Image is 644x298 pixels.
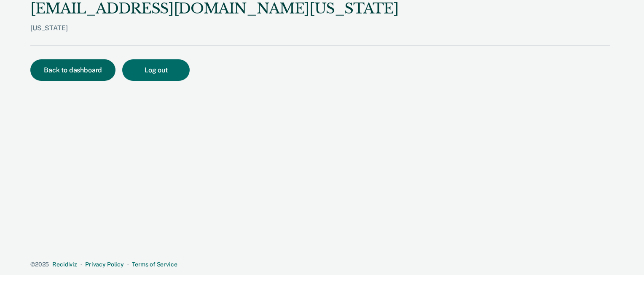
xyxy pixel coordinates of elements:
[30,261,610,268] div: · ·
[52,261,77,268] a: Recidiviz
[30,24,398,45] div: [US_STATE]
[30,59,115,81] button: Back to dashboard
[122,59,190,81] button: Log out
[85,261,124,268] a: Privacy Policy
[30,67,122,74] a: Back to dashboard
[132,261,177,268] a: Terms of Service
[30,261,49,268] span: © 2025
